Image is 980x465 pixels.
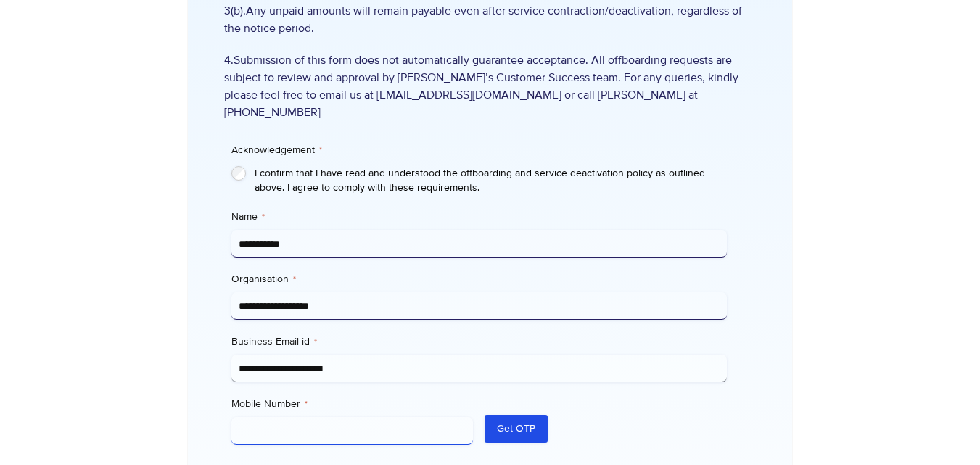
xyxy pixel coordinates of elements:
button: Get OTP [485,415,548,443]
label: Mobile Number [231,397,474,411]
label: Business Email id [231,334,727,349]
label: Name [231,210,727,224]
label: Organisation [231,272,727,287]
span: 4.Submission of this form does not automatically guarantee acceptance. All offboarding requests a... [224,52,756,121]
label: I confirm that I have read and understood the offboarding and service deactivation policy as outl... [255,166,727,195]
span: 3(b).Any unpaid amounts will remain payable even after service contraction/deactivation, regardle... [224,2,756,37]
legend: Acknowledgement [231,143,322,157]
